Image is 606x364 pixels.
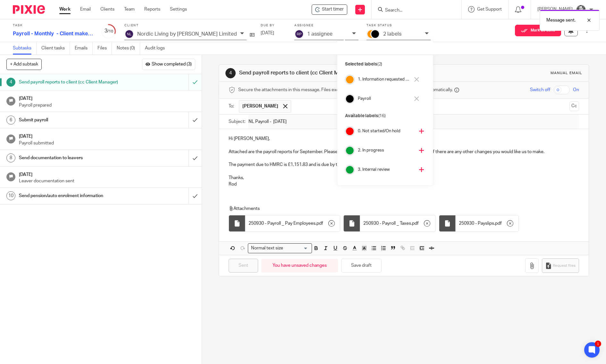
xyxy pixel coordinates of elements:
img: Rod%202%20Small.jpg [576,4,586,15]
span: Show completed (3) [152,62,192,67]
span: (16) [378,114,386,118]
p: Leaver documentation sent [19,178,195,184]
h1: [DATE] [19,132,195,140]
span: pdf [412,220,419,227]
button: Show completed (3) [142,59,195,70]
label: To: [229,103,236,109]
p: Selected labels [345,61,425,68]
p: Attached are the payroll reports for September. Please let us know if you are happy for us to sub... [229,149,579,155]
span: Secure the attachments in this message. Files exceeding the size limit (10MB) will be secured aut... [238,87,453,93]
span: [DATE] [261,31,274,35]
a: Emails [75,42,93,55]
div: . [360,215,435,231]
h4: 3. Internal review [358,167,414,173]
p: Attachments [229,205,568,212]
img: svg%3E [124,29,134,39]
span: 250930 - Payslips [459,220,494,227]
label: Client [124,23,253,28]
div: . [456,215,518,231]
span: 250930 - Payroll _ Taxes [363,220,411,227]
span: Normal text size [249,245,284,252]
a: Team [124,6,135,13]
h1: Send pension/auto enrolment information [19,191,128,201]
div: 1 [595,341,601,347]
p: Hi [PERSON_NAME], [229,135,579,142]
input: Search for option [285,245,308,252]
span: On [573,87,579,93]
a: Settings [170,6,187,13]
p: Nordic Living by [PERSON_NAME] Limited [137,31,237,37]
h1: [DATE] [19,170,195,178]
div: You have unsaved changes [261,259,338,273]
a: Files [97,42,112,55]
label: Assignee [294,23,358,28]
img: Pixie [13,5,45,14]
label: Task [13,23,93,28]
div: 10 [6,191,15,200]
a: Work [59,6,71,13]
h4: Payroll [358,96,410,102]
p: Thanks, [229,175,579,181]
span: pdf [316,220,323,227]
h4: 2. In progress [358,147,414,153]
a: Clients [100,6,114,13]
a: Subtasks [13,42,37,55]
a: Notes (0) [117,42,140,55]
span: pdf [495,220,502,227]
label: Due by [261,23,286,28]
p: The payment due to HMRC is £1,151.83 and is due by the [DATE]. [229,161,579,168]
h1: Send payroll reports to client (cc Client Manager) [239,70,418,76]
h4: 0. Not started/On hold [358,128,414,134]
a: Client tasks [41,42,70,55]
p: Available labels [345,113,425,119]
div: Search for option [248,243,312,253]
button: + Add subtask [6,59,42,70]
div: . [245,215,340,231]
p: Message sent. [546,17,576,23]
div: 8 [6,153,15,162]
p: Payroll submitted [19,140,195,146]
span: 250930 - Payroll _ Pay Employees [248,220,316,227]
p: 1 assignee [307,31,332,37]
img: svg%3E [294,29,304,39]
span: Request files [553,263,576,268]
button: Save draft [341,259,382,273]
small: /10 [107,30,113,33]
button: Request files [542,258,579,273]
h1: Submit payroll [19,115,128,125]
span: [PERSON_NAME] [242,103,278,109]
button: Cc [569,101,579,111]
div: Nordic Living by Biehl Limited - Payroll - Monthly - Client makes payments [312,4,347,15]
p: Payroll prepared [19,102,195,108]
a: Audit logs [145,42,170,55]
h4: 1. Information requested from client [358,76,410,82]
span: Switch off [530,87,550,93]
p: Rod [229,181,579,187]
h1: Send payroll reports to client (cc Client Manager) [19,77,128,87]
div: Manual email [551,71,582,76]
div: 4 [6,78,15,87]
h1: Send documentation to leavers [19,153,128,163]
p: 2 labels [383,31,401,37]
div: 3 [101,27,116,35]
a: Reports [144,6,160,13]
h1: [DATE] [19,94,195,102]
input: Sent [229,259,258,273]
a: Email [80,6,91,13]
div: 6 [6,116,15,125]
label: Subject: [229,118,245,125]
span: (2) [377,62,383,66]
div: 4 [225,68,236,78]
